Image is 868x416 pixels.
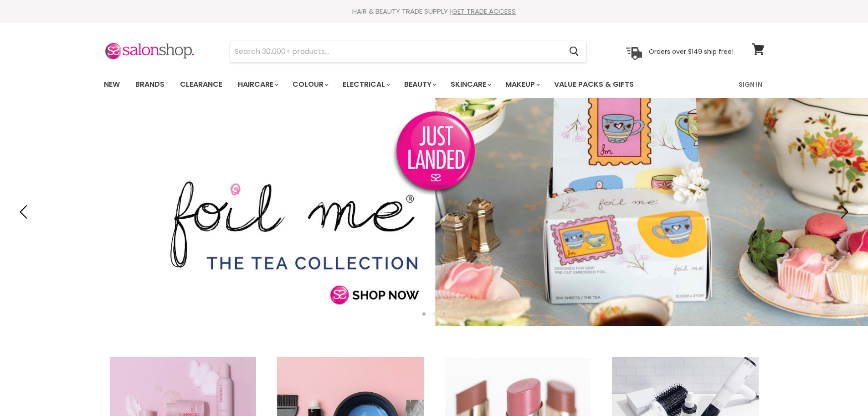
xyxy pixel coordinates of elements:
li: Page dot 3 [442,312,446,316]
a: New [97,75,127,94]
button: Previous [16,203,34,221]
a: Beauty [397,75,442,94]
a: Clearance [173,75,229,94]
form: Product [230,41,587,63]
a: Makeup [498,75,545,94]
a: Colour [286,75,334,94]
a: Skincare [444,75,497,94]
div: HAIR & BEAUTY TRADE SUPPLY | [92,7,776,16]
a: Sign In [733,75,768,94]
ul: Main menu [97,71,687,98]
a: Value Packs & Gifts [547,75,641,94]
li: Page dot 2 [432,312,436,316]
nav: Main [92,71,776,98]
input: Search [230,41,562,62]
p: Orders over $149 ship free! [649,47,734,55]
a: Electrical [336,75,395,94]
a: Haircare [231,75,284,94]
a: GET TRADE ACCESS [452,6,516,16]
li: Page dot 1 [422,312,426,316]
button: Search [562,41,586,62]
a: Brands [128,75,171,94]
button: Next [834,203,852,221]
